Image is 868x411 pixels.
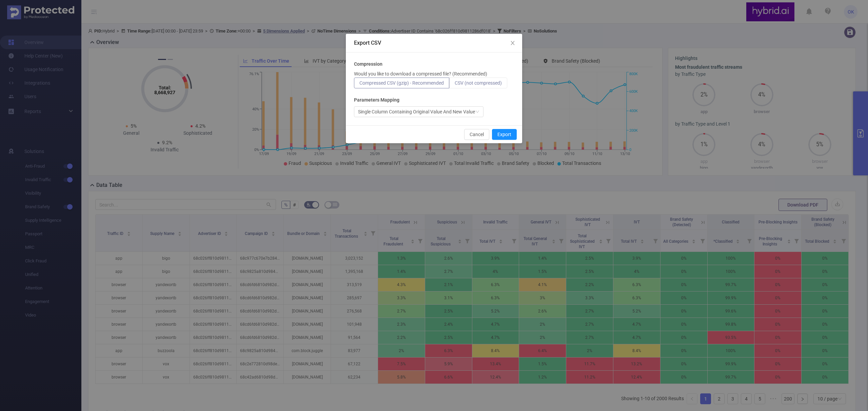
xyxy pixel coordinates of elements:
div: Single Column Containing Original Value And New Value [358,107,475,117]
span: Compressed CSV (gzip) - Recommended [359,80,444,86]
i: icon: close [510,40,515,46]
b: Compression [354,61,382,68]
b: Parameters Mapping [354,96,399,104]
button: Export [492,129,517,140]
i: icon: down [475,110,479,114]
div: Export CSV [354,39,514,47]
span: CSV (not compressed) [455,80,502,86]
button: Close [503,34,522,53]
p: Would you like to download a compressed file? (Recommended) [354,70,487,78]
button: Cancel [464,129,489,140]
